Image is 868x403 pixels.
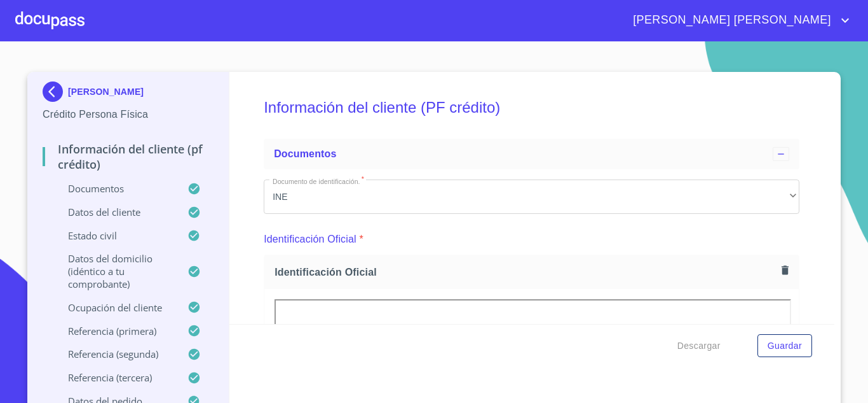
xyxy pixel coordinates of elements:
p: Datos del cliente [43,206,187,218]
p: Datos del domicilio (idéntico a tu comprobante) [43,252,187,290]
p: Identificación Oficial [264,232,356,247]
p: Referencia (segunda) [43,348,187,360]
div: [PERSON_NAME] [43,81,214,107]
button: account of current user [623,10,853,31]
span: Descargar [677,338,721,354]
div: INE [264,180,799,214]
button: Descargar [672,334,726,358]
img: Docupass spot blue [43,81,68,102]
button: Guardar [757,334,812,358]
p: Referencia (tercera) [43,371,187,384]
p: Estado Civil [43,229,187,242]
p: Información del cliente (PF crédito) [43,141,214,172]
p: Referencia (primera) [43,325,187,337]
p: Crédito Persona Física [43,107,214,122]
p: Documentos [43,182,187,195]
h5: Información del cliente (PF crédito) [264,81,799,134]
span: [PERSON_NAME] [PERSON_NAME] [623,10,837,31]
div: Documentos [264,139,799,169]
p: Ocupación del Cliente [43,301,187,314]
p: [PERSON_NAME] [68,87,144,97]
span: Identificación Oficial [275,265,776,279]
span: Documentos [274,148,336,159]
span: Guardar [768,338,802,354]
